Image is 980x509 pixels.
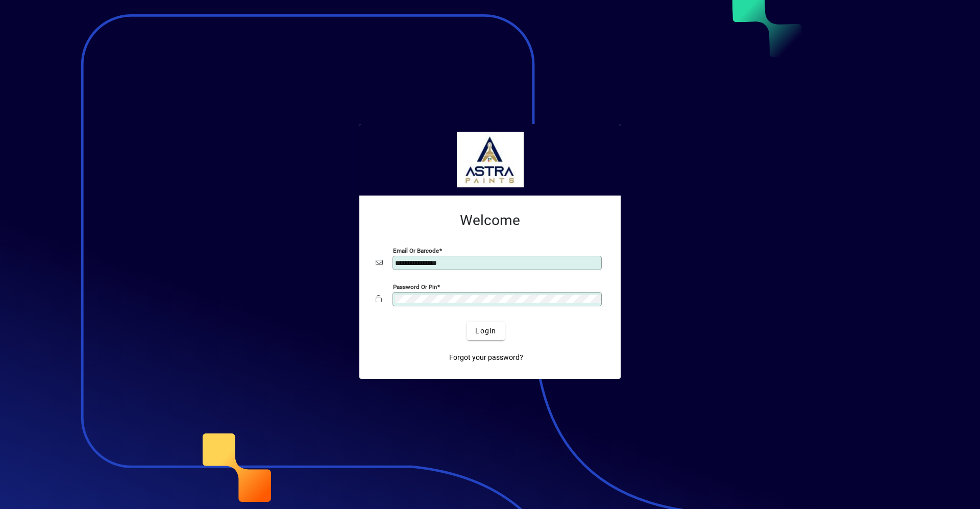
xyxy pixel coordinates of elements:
button: Login [467,322,504,340]
mat-label: Password or Pin [393,283,437,290]
span: Forgot your password? [449,352,523,363]
a: Forgot your password? [445,348,527,367]
h2: Welcome [376,212,604,229]
span: Login [475,326,496,336]
mat-label: Email or Barcode [393,247,439,254]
